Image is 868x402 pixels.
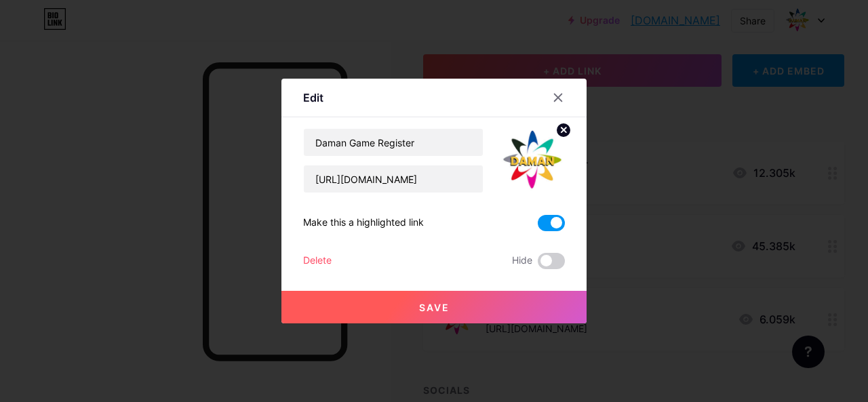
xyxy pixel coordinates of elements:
input: URL [304,165,483,193]
img: link_thumbnail [500,128,565,193]
input: Title [304,129,483,156]
div: Make this a highlighted link [303,215,424,231]
div: Edit [303,89,323,106]
div: Delete [303,253,332,269]
button: Save [281,291,587,323]
span: Save [419,302,450,313]
span: Hide [512,253,532,269]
